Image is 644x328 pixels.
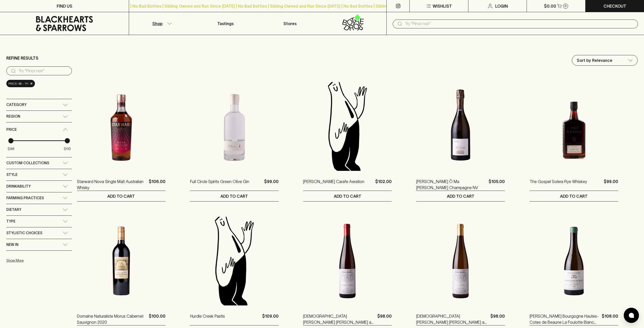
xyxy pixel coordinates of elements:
span: × [30,81,33,86]
p: $98.00 [490,313,505,325]
div: Category [6,99,72,111]
img: Christian Tschida Himmel auf Erden Grand Cuvée 2023 [416,217,505,305]
button: Show More [6,255,73,266]
span: Type [6,218,15,225]
span: New In [6,242,18,248]
p: $105.00 [489,178,505,191]
button: ADD TO CART [190,191,279,201]
div: Dietary [6,204,72,215]
a: Stores [258,12,322,35]
p: $102.00 [375,178,392,191]
p: Sort by Relevance [577,57,612,63]
p: Shop [152,21,162,27]
p: ADD TO CART [447,193,474,199]
span: Custom Collections [6,160,49,166]
a: [DEMOGRAPHIC_DATA][PERSON_NAME] [PERSON_NAME] auf Erden Grand Cuvée 2023 [416,313,488,325]
a: Starward Nova Single Malt Australian Whisky [77,178,147,191]
a: Tastings [193,12,258,35]
div: Drinkability [6,181,72,192]
p: Checkout [604,3,626,9]
img: Blackhearts & Sparrows Man [190,217,279,305]
button: ADD TO CART [77,191,165,201]
span: $98 [8,147,14,151]
a: [DEMOGRAPHIC_DATA][PERSON_NAME] [PERSON_NAME] auf [PERSON_NAME] 2023 [303,313,375,325]
span: $110 [64,147,71,151]
p: Login [495,3,508,9]
div: Stylistic Choices [6,227,72,239]
p: ADD TO CART [220,193,248,199]
div: Sort by Relevance [572,55,637,65]
div: Custom Collections [6,157,72,169]
button: ADD TO CART [416,191,505,201]
input: Try “Pinot noir” [18,67,68,75]
span: Dietary [6,207,21,213]
div: New In [6,239,72,250]
a: Hurdle Creek Pastis [190,313,225,325]
img: bubble-icon [629,313,634,318]
a: Full Circle Spirits Green Olive Gin [190,178,249,191]
input: Try "Pinot noir" [405,20,634,28]
p: ADD TO CART [560,193,588,199]
span: Drinkability [6,183,31,190]
p: ADD TO CART [107,193,135,199]
p: FIND US [57,3,72,9]
p: Refine Results [6,55,38,61]
p: Stores [283,21,297,27]
span: Region [6,113,20,120]
img: Maurice Grumier Ô Ma Vallée Champagne NV [416,82,505,171]
p: $99.00 [604,178,618,191]
span: Style [6,172,17,178]
button: ADD TO CART [303,191,392,201]
span: Category [6,102,27,108]
p: 0 [565,5,567,7]
img: Starward Nova Single Malt Australian Whisky [77,82,165,171]
img: Domaine Naturaliste Morus Cabernet Sauvignon 2020 [77,217,165,305]
a: Domaine Naturaliste Morus Cabernet Sauvignon 2020 [77,313,147,325]
a: [PERSON_NAME] Carafe Aeration [303,178,364,191]
span: price: 98 - 111 [8,81,28,86]
img: Full Circle Spirits Green Olive Gin [190,82,279,171]
p: $98.00 [377,313,392,325]
p: $99.00 [264,178,279,191]
a: The Gospel Solera Rye Whiskey [530,178,587,191]
div: Style [6,169,72,180]
div: Type [6,216,72,227]
div: Price [6,122,72,137]
p: $106.00 [149,178,165,191]
span: Price [6,126,17,133]
a: [PERSON_NAME] Ô Ma [PERSON_NAME] Champagne NV [416,178,487,191]
span: Stylistic Choices [6,230,42,236]
p: Wishlist [433,3,452,9]
div: Farming Practices [6,192,72,204]
p: $100.00 [149,313,165,325]
p: $109.00 [262,313,279,325]
img: Blackhearts & Sparrows Man [303,82,392,171]
div: Region [6,111,72,122]
button: Shop [129,12,193,35]
img: Christian Tschida Himmel auf Erden Rose 2023 [303,217,392,305]
p: $0.00 [544,3,556,9]
a: [PERSON_NAME] Bourgogne Hautes-Cotes de Beaune La Foulotte Blanc 2020 [530,313,600,325]
img: The Gospel Solera Rye Whiskey [530,82,618,171]
img: Joannes Violot-Guillemard Bourgogne Hautes-Cotes de Beaune La Foulotte Blanc 2020 [530,217,618,305]
p: $108.00 [602,313,618,325]
p: Tastings [217,21,234,27]
span: Farming Practices [6,195,44,201]
button: ADD TO CART [530,191,618,201]
p: ADD TO CART [334,193,361,199]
